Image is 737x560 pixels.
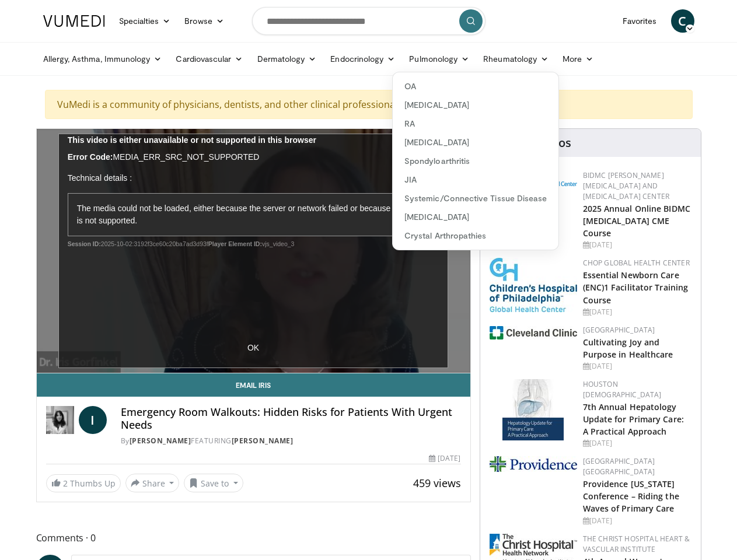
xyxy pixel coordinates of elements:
[583,379,662,400] a: Houston [DEMOGRAPHIC_DATA]
[429,453,460,464] div: [DATE]
[232,436,294,446] a: [PERSON_NAME]
[45,90,693,119] div: VuMedi is a community of physicians, dentists, and other clinical professionals.
[43,15,105,27] img: VuMedi Logo
[121,406,461,431] h4: Emergency Room Walkouts: Hidden Risks for Patients With Urgent Needs
[125,474,180,492] button: Share
[37,129,470,373] video-js: Video Player
[583,401,684,437] a: 7th Annual Hepatology Update for Primary Care: A Practical Approach
[323,47,402,71] a: Endocrinology
[583,325,655,335] a: [GEOGRAPHIC_DATA]
[393,114,558,133] a: RA
[616,9,664,33] a: Favorites
[36,47,169,71] a: Allergy, Asthma, Immunology
[37,373,470,397] a: Email Iris
[177,9,231,33] a: Browse
[476,47,556,71] a: Rheumatology
[402,47,476,71] a: Pulmonology
[583,203,690,239] a: 2025 Annual Online BIDMC [MEDICAL_DATA] CME Course
[393,208,558,226] a: [MEDICAL_DATA]
[556,47,600,71] a: More
[583,361,691,372] div: [DATE]
[583,258,690,268] a: CHOP Global Health Center
[393,152,558,170] a: Spondyloarthritis
[169,47,250,71] a: Cardiovascular
[36,530,471,545] span: Comments 0
[121,436,461,446] div: By FEATURING
[490,456,577,472] img: 9aead070-c8c9-47a8-a231-d8565ac8732e.png.150x105_q85_autocrop_double_scale_upscale_version-0.2.jpg
[671,9,694,33] a: C
[63,478,68,489] span: 2
[583,307,691,317] div: [DATE]
[250,47,324,71] a: Dermatology
[583,269,689,305] a: Essential Newborn Care (ENC)1 Facilitator Training Course
[490,326,577,339] img: 1ef99228-8384-4f7a-af87-49a18d542794.png.150x105_q85_autocrop_double_scale_upscale_version-0.2.jpg
[130,436,191,446] a: [PERSON_NAME]
[79,406,107,434] a: I
[112,9,178,33] a: Specialties
[393,189,558,208] a: Systemic/Connective Tissue Disease
[393,170,558,189] a: JIA
[252,7,485,35] input: Search topics, interventions
[393,96,558,114] a: [MEDICAL_DATA]
[184,474,243,492] button: Save to
[583,337,673,360] a: Cultivating Joy and Purpose in Healthcare
[583,240,691,250] div: [DATE]
[393,133,558,152] a: [MEDICAL_DATA]
[583,438,691,449] div: [DATE]
[583,456,655,477] a: [GEOGRAPHIC_DATA] [GEOGRAPHIC_DATA]
[393,226,558,245] a: Crystal Arthropathies
[490,258,577,312] img: 8fbf8b72-0f77-40e1-90f4-9648163fd298.jpg.150x105_q85_autocrop_double_scale_upscale_version-0.2.jpg
[393,77,558,96] a: OA
[502,379,564,440] img: 83b65fa9-3c25-403e-891e-c43026028dd2.jpg.150x105_q85_autocrop_double_scale_upscale_version-0.2.jpg
[46,406,74,434] img: Dr. Iris Gorfinkel
[413,476,461,490] span: 459 views
[583,516,691,526] div: [DATE]
[583,170,670,201] a: BIDMC [PERSON_NAME][MEDICAL_DATA] and [MEDICAL_DATA] Center
[46,474,121,492] a: 2 Thumbs Up
[583,478,679,514] a: Providence [US_STATE] Conference – Riding the Waves of Primary Care
[583,534,690,554] a: The Christ Hospital Heart & Vascular Institute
